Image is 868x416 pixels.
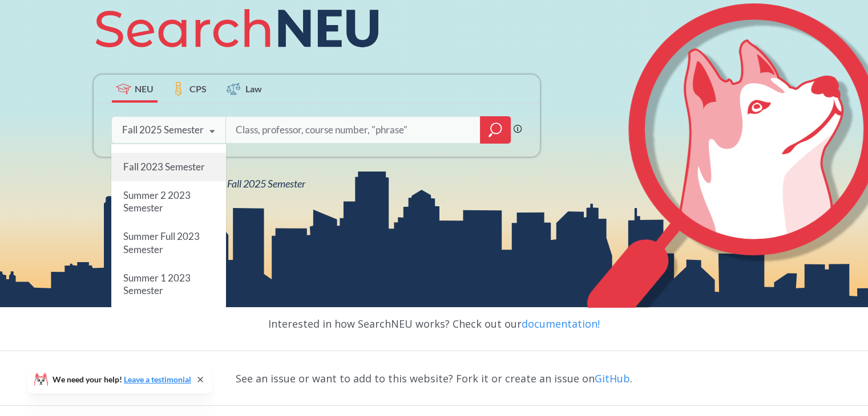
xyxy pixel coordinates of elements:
input: Class, professor, course number, "phrase" [235,118,472,142]
span: Law [245,82,262,95]
a: GitHub [595,372,630,385]
span: Summer 2 2023 Semester [123,189,191,214]
span: Summer Full 2023 Semester [123,231,200,255]
a: documentation! [522,317,600,331]
span: Fall 2023 Semester [123,161,205,173]
span: Summer 1 2023 Semester [123,272,191,296]
div: Fall 2025 Semester [122,124,204,136]
span: CPS [189,82,207,95]
svg: magnifying glass [488,122,502,138]
span: NEU [135,82,154,95]
div: magnifying glass [480,116,511,144]
span: NEU Fall 2025 Semester [205,177,305,190]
